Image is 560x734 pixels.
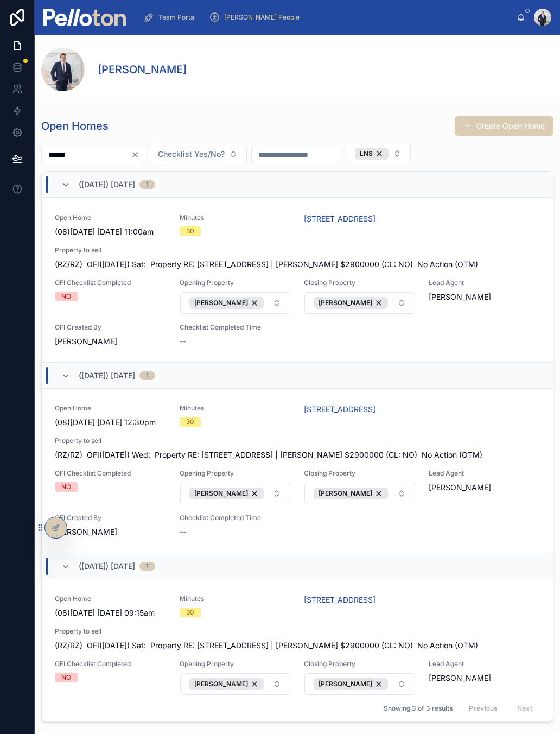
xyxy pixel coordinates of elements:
div: NO [61,482,71,492]
span: Opening Property [180,469,291,478]
span: Closing Property [304,660,416,668]
span: Property to sell [55,246,540,255]
div: 1 [146,371,149,380]
span: Closing Property [304,469,416,478]
div: scrollable content [135,5,517,29]
div: 30 [186,226,194,236]
span: -- [180,527,186,537]
div: 1 [146,562,149,571]
button: Select Button [180,292,291,314]
span: (08)[DATE] [DATE] 11:00am [55,226,167,237]
span: OFI Created By [55,323,167,332]
button: Select Button [180,673,291,695]
span: OFI Checklist Completed [55,660,167,668]
div: 1 [146,180,149,189]
button: Unselect 222 [314,488,388,499]
span: Open Home [55,213,167,222]
a: Open Home(08)[DATE] [DATE] 11:00amMinutes30[STREET_ADDRESS]Property to sell(RZ/RZ) OFI([DATE]) Sa... [42,198,553,362]
span: Property to sell [55,627,540,636]
span: [PERSON_NAME] [55,336,117,347]
a: Team Portal [140,8,203,27]
span: ([DATE]) [DATE] [79,370,135,381]
span: Minutes [180,404,291,413]
span: Lead Agent [429,469,540,478]
button: Select Button [180,483,291,504]
span: Minutes [180,213,291,222]
span: [PERSON_NAME] [429,292,491,302]
span: OFI Checklist Completed [55,279,167,287]
span: Team Portal [158,13,196,22]
span: Lead Agent [429,660,540,668]
span: (RZ/RZ) OFI([DATE]) Wed: Property RE: [STREET_ADDRESS] | [PERSON_NAME] $2900000 (CL: NO) No Actio... [55,450,540,460]
button: Unselect 222 [314,678,388,690]
span: Property to sell [55,436,540,445]
span: ([DATE]) [DATE] [79,179,135,190]
button: Unselect 222 [314,297,388,309]
div: 30 [186,608,194,617]
span: (RZ/RZ) OFI([DATE]) Sat: Property RE: [STREET_ADDRESS] | [PERSON_NAME] $2900000 (CL: NO) No Actio... [55,259,540,270]
button: Unselect 222 [189,678,264,690]
a: [STREET_ADDRESS] [304,213,376,224]
span: Checklist Yes/No? [158,149,225,160]
img: App logo [43,9,126,26]
button: Create Open Home [455,116,553,136]
button: Clear [131,150,144,159]
span: [PERSON_NAME] [194,489,248,498]
button: Select Button [304,292,415,314]
span: [PERSON_NAME] [319,489,372,498]
span: [PERSON_NAME] [194,299,248,307]
span: Open Home [55,404,167,413]
span: (RZ/RZ) OFI([DATE]) Sat: Property RE: [STREET_ADDRESS] | [PERSON_NAME] $2900000 (CL: NO) No Actio... [55,640,540,651]
span: ([DATE]) [DATE] [79,561,135,572]
span: Showing 3 of 3 results [384,704,453,713]
span: Lead Agent [429,279,540,287]
button: Select Button [304,673,415,695]
div: NO [61,292,71,301]
span: (08)[DATE] [DATE] 12:30pm [55,417,167,428]
span: [PERSON_NAME] [429,673,491,684]
a: Open Home(08)[DATE] [DATE] 12:30pmMinutes30[STREET_ADDRESS]Property to sell(RZ/RZ) OFI([DATE]) We... [42,388,553,553]
a: [STREET_ADDRESS] [304,594,376,605]
div: NO [61,673,71,682]
button: Select Button [346,143,411,164]
span: [PERSON_NAME] [319,299,372,307]
div: LNS [355,148,389,160]
button: Select Button [304,483,415,504]
span: Open Home [55,594,167,603]
h1: Open Homes [41,118,109,134]
span: OFI Checklist Completed [55,469,167,478]
a: [PERSON_NAME] People [206,8,307,27]
span: -- [180,336,186,347]
a: [STREET_ADDRESS] [304,404,376,415]
span: (08)[DATE] [DATE] 09:15am [55,608,167,618]
span: [PERSON_NAME] [55,527,117,537]
span: [PERSON_NAME] [319,680,372,688]
span: OFI Created By [55,514,167,522]
span: [PERSON_NAME] People [224,13,300,22]
span: Closing Property [304,279,416,287]
h1: [PERSON_NAME] [98,62,187,77]
button: Select Button [149,144,247,164]
div: 30 [186,417,194,427]
button: Unselect LNS [355,148,389,160]
span: Checklist Completed Time [180,323,291,332]
span: [PERSON_NAME] [194,680,248,688]
span: Opening Property [180,279,291,287]
span: Checklist Completed Time [180,514,291,522]
button: Unselect 222 [189,488,264,499]
button: Unselect 222 [189,297,264,309]
span: Opening Property [180,660,291,668]
span: [PERSON_NAME] [429,482,491,493]
span: Minutes [180,594,291,603]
